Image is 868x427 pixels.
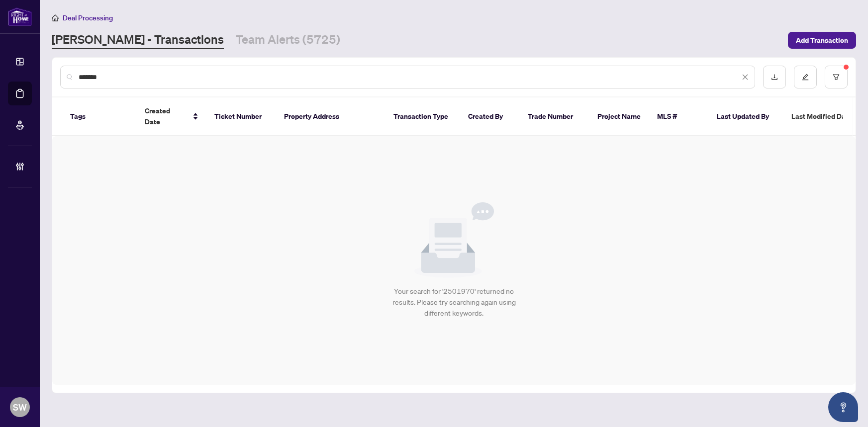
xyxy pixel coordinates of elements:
button: edit [794,66,817,88]
th: Tags [62,97,137,136]
span: download [771,74,778,81]
button: download [763,66,786,88]
span: edit [802,74,809,81]
span: Deal Processing [63,13,113,22]
th: Trade Number [520,97,589,136]
a: Team Alerts (5725) [236,31,340,49]
a: [PERSON_NAME] - Transactions [52,31,224,49]
th: Created By [460,97,520,136]
th: Property Address [276,97,386,136]
th: MLS # [649,97,709,136]
th: Created Date [137,97,206,136]
img: logo [8,7,32,26]
span: filter [833,74,840,81]
th: Project Name [589,97,649,136]
button: Open asap [828,392,858,422]
span: home [52,14,59,21]
span: Last Modified Date [791,111,852,122]
div: Your search for '2501970' returned no results. Please try searching again using different keywords. [386,286,521,319]
span: close [742,74,749,81]
button: filter [825,66,848,88]
span: Add Transaction [796,32,848,48]
th: Transaction Type [386,97,460,136]
th: Last Updated By [709,97,783,136]
th: Ticket Number [206,97,276,136]
img: Null State Icon [414,202,494,278]
button: Add Transaction [788,32,856,49]
span: Created Date [145,105,187,127]
span: SW [13,400,27,414]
